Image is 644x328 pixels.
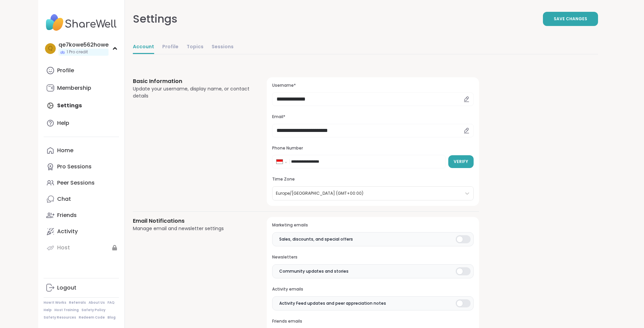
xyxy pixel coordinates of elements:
[58,41,109,49] div: qe7kowe562howe
[272,114,473,120] h3: Email*
[69,300,86,305] a: Referrals
[57,212,77,219] div: Friends
[44,159,119,175] a: Pro Sessions
[44,300,66,305] a: How It Works
[108,315,116,320] a: Blog
[54,308,79,312] a: Host Training
[133,40,154,54] a: Account
[57,228,78,235] div: Activity
[272,176,473,182] h3: Time Zone
[162,40,178,54] a: Profile
[272,222,473,228] h3: Marketing emails
[44,240,119,256] a: Host
[57,163,92,170] div: Pro Sessions
[279,268,349,274] span: Community updates and stories
[272,286,473,292] h3: Activity emails
[79,315,105,320] a: Redeem Code
[57,195,71,203] div: Chat
[279,236,353,242] span: Sales, discounts, and special offers
[44,11,119,34] img: ShareWell Nav Logo
[44,175,119,191] a: Peer Sessions
[57,244,70,251] div: Host
[543,12,598,26] button: Save Changes
[57,179,95,187] div: Peer Sessions
[57,147,73,154] div: Home
[44,280,119,296] a: Logout
[57,84,91,92] div: Membership
[133,77,251,85] h3: Basic Information
[44,308,52,312] a: Help
[44,315,76,320] a: Safety Resources
[272,83,473,88] h3: Username*
[57,284,76,292] div: Logout
[272,254,473,260] h3: Newsletters
[133,217,251,225] h3: Email Notifications
[448,155,474,168] button: Verify
[48,44,53,53] span: q
[44,207,119,223] a: Friends
[554,16,587,22] span: Save Changes
[57,119,69,127] div: Help
[81,308,105,312] a: Safety Policy
[133,225,251,232] div: Manage email and newsletter settings
[44,142,119,159] a: Home
[108,300,115,305] a: FAQ
[212,40,234,54] a: Sessions
[272,145,473,151] h3: Phone Number
[44,62,119,79] a: Profile
[454,159,468,165] span: Verify
[57,67,74,74] div: Profile
[44,223,119,240] a: Activity
[44,80,119,96] a: Membership
[272,319,473,324] h3: Friends emails
[133,85,251,100] div: Update your username, display name, or contact details
[133,11,177,27] div: Settings
[44,191,119,207] a: Chat
[279,300,386,306] span: Activity Feed updates and peer appreciation notes
[187,40,204,54] a: Topics
[67,49,88,55] span: 1 Pro credit
[89,300,105,305] a: About Us
[44,115,119,131] a: Help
